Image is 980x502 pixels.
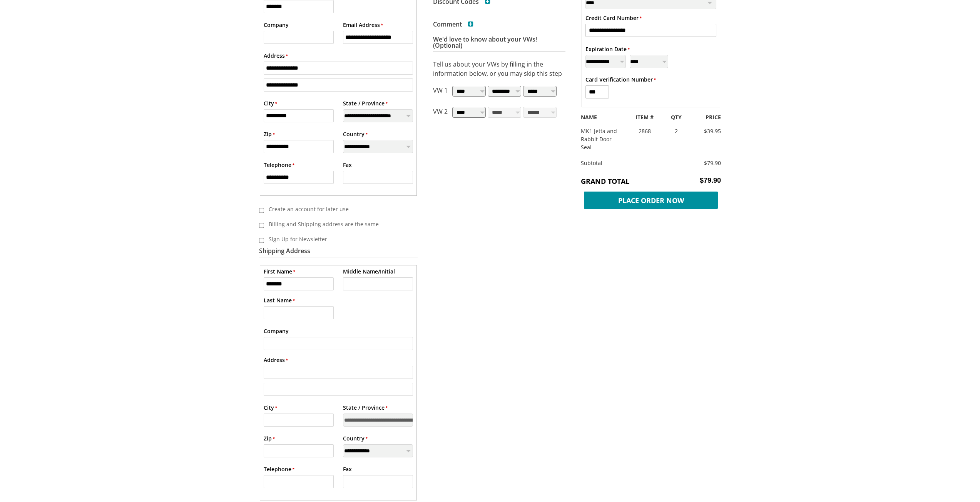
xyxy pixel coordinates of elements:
p: VW 1 [433,86,448,99]
label: Sign Up for Newsletter [264,233,407,245]
label: City [264,404,277,412]
div: 2 [664,127,689,135]
label: First Name [264,267,295,275]
span: Place Order Now [584,192,718,209]
label: Address [264,52,288,60]
label: State / Province [343,99,388,107]
div: MK1 Jetta and Rabbit Door Seal [575,127,625,151]
div: ITEM # [625,113,664,121]
div: PRICE [689,113,727,121]
label: Telephone [264,465,294,473]
p: VW 2 [433,107,448,120]
label: Address [264,356,288,364]
label: State / Province [343,404,388,412]
h5: Grand Total [581,177,721,186]
label: Fax [343,465,352,473]
label: Card Verification Number [585,75,656,83]
label: Email Address [343,21,383,29]
label: Zip [264,434,275,442]
span: $79.90 [700,177,721,185]
label: Billing and Shipping address are the same [264,218,407,230]
label: Middle Name/Initial [343,267,395,275]
label: City [264,99,277,107]
div: QTY [664,113,689,121]
h3: Comment [433,21,473,27]
label: Last Name [264,296,295,304]
button: Place Order Now [581,190,721,207]
label: Country [343,130,368,138]
div: $39.95 [689,127,727,135]
label: Expiration Date [585,45,630,53]
div: Subtotal [575,159,697,167]
label: Fax [343,161,352,169]
label: Company [264,21,289,29]
label: Telephone [264,161,294,169]
div: NAME [575,113,625,121]
label: Country [343,434,368,442]
label: Zip [264,130,275,138]
p: Tell us about your VWs by filling in the information below, or you may skip this step [433,60,565,78]
h3: We'd love to know about your VWs! (Optional) [433,36,565,52]
label: Create an account for later use [264,203,407,215]
div: $79.90 [697,159,721,167]
div: 2868 [625,127,664,135]
label: Credit Card Number [585,14,642,22]
label: Company [264,327,289,335]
